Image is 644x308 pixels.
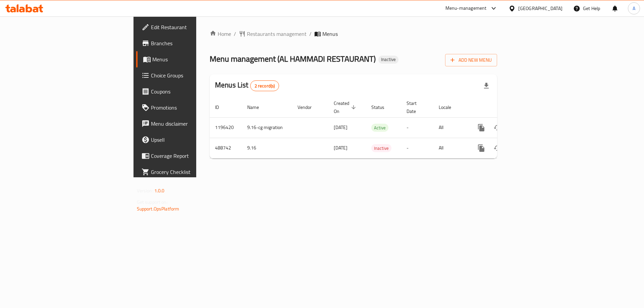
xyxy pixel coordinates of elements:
div: Export file [478,78,494,94]
span: Status [371,103,393,111]
span: Menus [322,30,338,38]
button: Add New Menu [445,54,497,66]
a: Edit Restaurant [136,19,241,35]
a: Menu disclaimer [136,116,241,132]
a: Support.OpsPlatform [137,204,179,213]
span: Menu management ( AL HAMMADI RESTAURANT ) [210,51,376,66]
table: enhanced table [210,97,543,159]
button: more [473,120,489,136]
a: Choice Groups [136,67,241,83]
div: Menu-management [445,4,487,12]
td: 9.16 [242,138,292,158]
span: Vendor [298,103,320,111]
span: [DATE] [334,123,347,132]
a: Coupons [136,83,241,100]
span: Branches [151,39,236,47]
a: Upsell [136,132,241,148]
span: 2 record(s) [251,83,279,89]
td: - [401,117,433,138]
span: Inactive [371,144,391,152]
span: Get support on: [137,198,168,206]
a: Coverage Report [136,148,241,164]
span: 1.0.0 [154,186,165,195]
th: Actions [468,97,543,118]
button: Change Status [489,140,505,156]
span: Inactive [378,57,398,62]
span: Created On [334,99,358,115]
span: Upsell [151,136,236,144]
span: Active [371,124,388,132]
span: Edit Restaurant [151,23,236,31]
td: 9.16-cg migration [242,117,292,138]
span: Add New Menu [450,56,492,64]
a: Restaurants management [239,30,307,38]
span: Grocery Checklist [151,168,236,176]
span: ID [215,103,228,111]
h2: Menus List [215,80,279,91]
span: Coverage Report [151,152,236,160]
span: Menus [152,55,236,63]
span: A [633,5,635,12]
nav: breadcrumb [210,30,497,38]
span: Version: [137,186,153,195]
li: / [309,30,312,38]
div: Active [371,124,388,132]
td: - [401,138,433,158]
a: Promotions [136,100,241,116]
button: Change Status [489,120,505,136]
span: Name [247,103,268,111]
div: [GEOGRAPHIC_DATA] [518,5,562,12]
td: All [433,138,468,158]
span: Promotions [151,104,236,112]
div: Total records count [250,80,279,91]
span: Start Date [407,99,425,115]
a: Menus [136,51,241,67]
a: Grocery Checklist [136,164,241,180]
div: Inactive [378,56,398,64]
span: Menu disclaimer [151,120,236,128]
span: [DATE] [334,143,347,152]
span: Choice Groups [151,71,236,79]
a: Branches [136,35,241,51]
span: Locale [439,103,460,111]
td: All [433,117,468,138]
button: more [473,140,489,156]
span: Restaurants management [247,30,307,38]
span: Coupons [151,87,236,96]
